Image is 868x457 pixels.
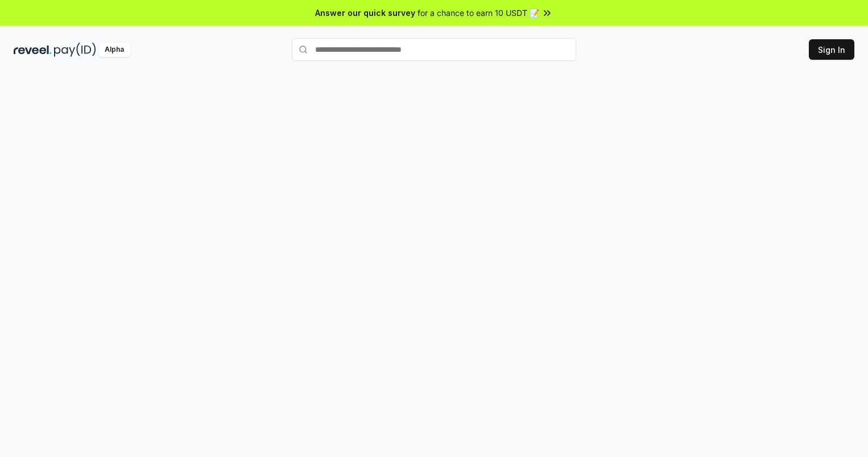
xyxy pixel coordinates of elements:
img: reveel_dark [14,43,52,57]
span: for a chance to earn 10 USDT 📝 [418,7,539,19]
button: Sign In [809,39,854,60]
img: pay_id [54,43,96,57]
span: Answer our quick survey [315,7,415,19]
div: Alpha [98,43,130,57]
